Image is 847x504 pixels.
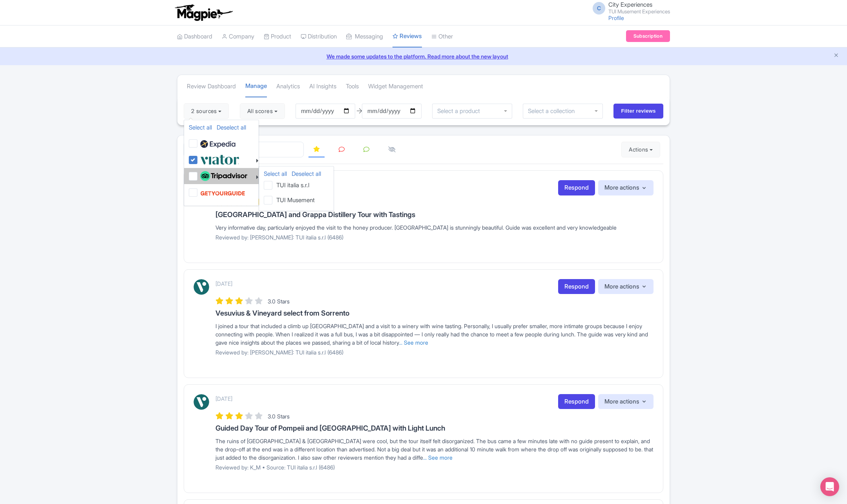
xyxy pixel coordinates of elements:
[346,76,359,97] a: Tools
[215,424,654,432] h3: Guided Day Tour of Pompeii and [GEOGRAPHIC_DATA] with Light Lunch
[276,76,300,97] a: Analytics
[431,26,453,47] a: Other
[608,9,670,14] small: TUI Musement Experiences
[217,124,246,131] a: Deselect all
[528,108,580,115] input: Select a collection
[200,138,235,150] img: expedia22-01-93867e2ff94c7cd37d965f09d456db68.svg
[558,394,595,409] a: Respond
[368,76,423,97] a: Widget Management
[215,394,232,403] p: [DATE]
[177,26,212,47] a: Dashboard
[593,2,605,15] span: C
[268,413,290,420] span: 3.0 Stars
[392,26,422,48] a: Reviews
[264,26,291,47] a: Product
[820,477,839,496] div: Open Intercom Messenger
[626,30,670,42] a: Subscription
[173,4,234,21] img: logo-ab69f6fb50320c5b225c76a69d11143b.png
[437,108,484,115] input: Select a product
[215,309,654,317] h3: Vesuvius & Vineyard select from Sorrento
[200,171,247,181] img: tripadvisor_background-ebb97188f8c6c657a79ad20e0caa6051.svg
[621,142,660,157] button: Actions
[588,2,670,14] a: C City Experiences TUI Musement Experiences
[215,322,654,347] div: I joined a tour that included a climb up [GEOGRAPHIC_DATA] and a visit to a winery with wine tast...
[215,463,654,471] p: Reviewed by: K_M • Source: TUI italia s.r.l (6486)
[598,394,654,409] button: More actions
[399,339,428,346] a: ... See more
[222,26,254,47] a: Company
[245,75,267,98] a: Manage
[215,348,654,356] p: Reviewed by: [PERSON_NAME]: TUI italia s.r.l (6486)
[608,1,652,8] span: City Experiences
[264,170,287,177] a: Select all
[273,195,315,205] label: TUI Musement
[215,437,654,462] div: The ruins of [GEOGRAPHIC_DATA] & [GEOGRAPHIC_DATA] were cool, but the tour itself felt disorganiz...
[200,153,239,166] img: viator-e2bf771eb72f7a6029a5edfbb081213a.svg
[184,120,259,206] ul: 2 sources
[613,104,663,119] input: Filter reviews
[189,124,212,131] a: Select all
[558,279,595,294] a: Respond
[273,180,309,190] label: TUI italia s.r.l
[193,279,209,295] img: Viator Logo
[558,180,595,195] a: Respond
[240,103,285,119] button: All scores
[200,186,245,201] img: get_your_guide-5a6366678479520ec94e3f9d2b9f304b.svg
[598,180,654,195] button: More actions
[5,52,842,60] a: We made some updates to the platform. Read more about the new layout
[423,454,453,461] a: ... See more
[346,26,383,47] a: Messaging
[215,223,654,232] div: Very informative day, particularly enjoyed the visit to the honey producer. [GEOGRAPHIC_DATA] is ...
[215,233,654,241] p: Reviewed by: [PERSON_NAME]: TUI italia s.r.l (6486)
[215,211,654,219] h3: [GEOGRAPHIC_DATA] and Grappa Distillery Tour with Tastings
[187,76,236,97] a: Review Dashboard
[598,279,654,294] button: More actions
[268,298,290,305] span: 3.0 Stars
[309,76,336,97] a: AI Insights
[608,15,624,21] a: Profile
[184,103,229,119] button: 2 sources
[215,279,232,288] p: [DATE]
[193,394,209,410] img: Viator Logo
[833,51,839,60] button: Close announcement
[301,26,337,47] a: Distribution
[292,170,321,177] a: Deselect all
